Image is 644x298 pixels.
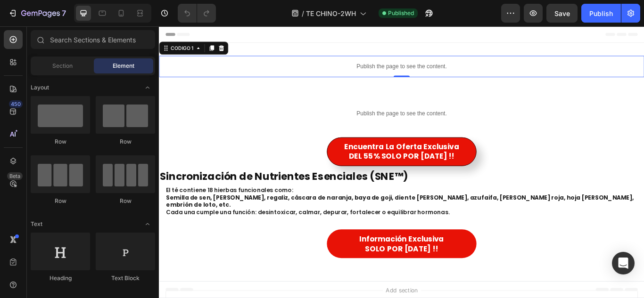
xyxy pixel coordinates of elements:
[196,237,370,270] a: Información ExclusivaSOLO POR [DATE] !!
[216,135,350,157] p: encuentra la Oferta Exclusiva DEL 55% SOLO POR [DATE] !!
[31,274,90,282] div: Heading
[388,9,414,17] span: Published
[546,4,578,23] button: Save
[140,80,155,95] span: Toggle open
[302,8,304,18] span: /
[31,220,42,228] span: Text
[62,8,66,19] p: 7
[581,4,621,23] button: Publish
[8,186,558,221] p: El té contiene 18 hierbas funcionales como: Cada una cumple una función: desintoxicar, calmar, de...
[31,197,90,205] div: Row
[140,217,155,232] span: Toggle open
[196,129,370,163] a: encuentra la Oferta ExclusivaDEL 55% SOLO POR [DATE] !!
[612,252,635,274] div: Open Intercom Messenger
[113,62,134,70] span: Element
[96,137,155,146] div: Row
[31,30,155,49] input: Search Sections & Elements
[554,9,570,17] span: Save
[96,274,155,282] div: Text Block
[589,8,613,18] div: Publish
[52,62,73,70] span: Section
[8,195,553,213] strong: Semilla de sen, [PERSON_NAME], regaliz, cáscara de naranja, baya de goji, diente [PERSON_NAME], a...
[9,100,23,108] div: 450
[4,4,70,23] button: 7
[31,83,49,92] span: Layout
[31,137,90,146] div: Row
[234,242,332,265] p: Información Exclusiva SOLO POR [DATE] !!
[159,26,644,298] iframe: Design area
[7,172,23,180] div: Beta
[306,8,356,18] span: TE CHINO-2WH
[96,197,155,205] div: Row
[178,4,216,23] div: Undo/Redo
